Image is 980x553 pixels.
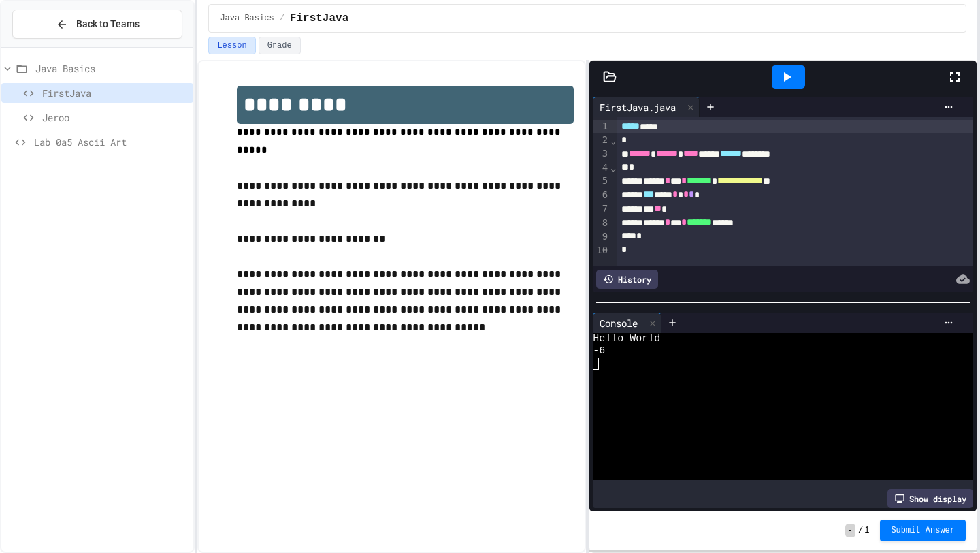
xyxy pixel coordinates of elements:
[596,270,658,289] div: History
[887,489,973,508] div: Show display
[42,110,188,125] span: Jeroo
[42,86,188,100] span: FirstJava
[864,525,869,536] span: 1
[858,525,863,536] span: /
[34,135,188,149] span: Lab 0a5 Ascii Art
[593,97,700,117] div: FirstJava.java
[593,202,610,216] div: 7
[290,10,348,27] span: FirstJava
[12,10,182,39] button: Back to Teams
[593,313,661,333] div: Console
[593,120,610,133] div: 1
[593,230,610,244] div: 9
[880,520,966,541] button: Submit Answer
[891,525,955,536] span: Submit Answer
[76,17,140,31] span: Back to Teams
[593,147,610,161] div: 3
[593,100,683,114] div: FirstJava.java
[593,189,610,202] div: 6
[593,244,610,257] div: 10
[220,13,274,24] span: Java Basics
[259,37,301,54] button: Grade
[35,61,188,76] span: Java Basics
[610,162,617,173] span: Fold line
[593,316,644,330] div: Console
[845,524,855,537] span: -
[593,333,660,345] span: Hello World
[593,174,610,188] div: 5
[208,37,255,54] button: Lesson
[593,345,605,358] span: -6
[593,161,610,175] div: 4
[593,133,610,147] div: 2
[610,135,617,146] span: Fold line
[593,217,610,230] div: 8
[280,13,284,24] span: /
